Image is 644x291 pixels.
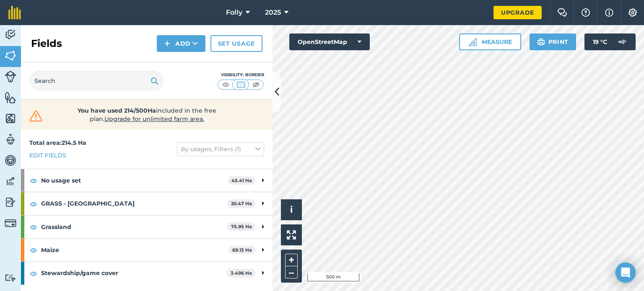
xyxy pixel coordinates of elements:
img: svg+xml;base64,PD94bWwgdmVyc2lvbj0iMS4wIiBlbmNvZGluZz0idXRmLTgiPz4KPCEtLSBHZW5lcmF0b3I6IEFkb2JlIE... [5,154,16,167]
div: Stewardship/game cover3.496 Ha [21,262,273,284]
span: Upgrade for unlimited farm area. [104,115,204,123]
img: svg+xml;base64,PD94bWwgdmVyc2lvbj0iMS4wIiBlbmNvZGluZz0idXRmLTgiPz4KPCEtLSBHZW5lcmF0b3I6IEFkb2JlIE... [5,133,16,146]
div: GRASS - [GEOGRAPHIC_DATA]20.47 Ha [21,192,273,215]
span: included in the free plan . [57,106,236,123]
a: Set usage [210,35,262,52]
img: Four arrows, one pointing top left, one top right, one bottom right and the last bottom left [287,230,296,239]
img: Ruler icon [468,38,477,46]
img: svg+xml;base64,PHN2ZyB4bWxucz0iaHR0cDovL3d3dy53My5vcmcvMjAwMC9zdmciIHdpZHRoPSIxOCIgaGVpZ2h0PSIyNC... [30,199,37,209]
div: No usage set45.41 Ha [21,169,273,192]
img: svg+xml;base64,PHN2ZyB4bWxucz0iaHR0cDovL3d3dy53My5vcmcvMjAwMC9zdmciIHdpZHRoPSI1NiIgaGVpZ2h0PSI2MC... [5,91,16,104]
img: svg+xml;base64,PHN2ZyB4bWxucz0iaHR0cDovL3d3dy53My5vcmcvMjAwMC9zdmciIHdpZHRoPSI1MCIgaGVpZ2h0PSI0MC... [221,80,231,89]
img: svg+xml;base64,PHN2ZyB4bWxucz0iaHR0cDovL3d3dy53My5vcmcvMjAwMC9zdmciIHdpZHRoPSIxNCIgaGVpZ2h0PSIyNC... [164,39,170,49]
a: Upgrade [493,6,542,19]
button: + [285,254,298,266]
img: Two speech bubbles overlapping with the left bubble in the forefront [557,8,567,17]
img: svg+xml;base64,PHN2ZyB4bWxucz0iaHR0cDovL3d3dy53My5vcmcvMjAwMC9zdmciIHdpZHRoPSIxOSIgaGVpZ2h0PSIyNC... [537,37,545,47]
strong: You have used 214/500Ha [78,107,156,114]
img: A cog icon [628,8,638,17]
strong: 3.496 Ha [231,270,252,276]
div: Maize69.13 Ha [21,239,273,261]
img: fieldmargin Logo [8,6,21,19]
img: svg+xml;base64,PHN2ZyB4bWxucz0iaHR0cDovL3d3dy53My5vcmcvMjAwMC9zdmciIHdpZHRoPSIxOSIgaGVpZ2h0PSIyNC... [151,76,158,86]
button: Add [157,35,205,52]
button: By usages, Filters (1) [177,142,264,156]
img: svg+xml;base64,PHN2ZyB4bWxucz0iaHR0cDovL3d3dy53My5vcmcvMjAwMC9zdmciIHdpZHRoPSIxOCIgaGVpZ2h0PSIyNC... [30,175,37,185]
span: 2025 [265,8,281,18]
span: Folly [226,8,242,18]
strong: Total area : 214.5 Ha [29,139,86,147]
strong: GRASS - [GEOGRAPHIC_DATA] [41,192,227,215]
img: svg+xml;base64,PHN2ZyB4bWxucz0iaHR0cDovL3d3dy53My5vcmcvMjAwMC9zdmciIHdpZHRoPSIxOCIgaGVpZ2h0PSIyNC... [30,268,37,278]
img: svg+xml;base64,PHN2ZyB4bWxucz0iaHR0cDovL3d3dy53My5vcmcvMjAwMC9zdmciIHdpZHRoPSI1NiIgaGVpZ2h0PSI2MC... [5,112,16,125]
strong: Stewardship/game cover [41,262,227,284]
strong: Grassland [41,216,227,238]
div: Open Intercom Messenger [615,263,636,283]
a: You have used 214/500Haincluded in the free plan.Upgrade for unlimited farm area. [28,106,266,123]
img: svg+xml;base64,PHN2ZyB4bWxucz0iaHR0cDovL3d3dy53My5vcmcvMjAwMC9zdmciIHdpZHRoPSIxOCIgaGVpZ2h0PSIyNC... [30,245,37,255]
img: svg+xml;base64,PD94bWwgdmVyc2lvbj0iMS4wIiBlbmNvZGluZz0idXRmLTgiPz4KPCEtLSBHZW5lcmF0b3I6IEFkb2JlIE... [5,71,16,82]
div: Grassland75.95 Ha [21,216,273,238]
strong: Maize [41,239,229,261]
button: Print [530,33,576,50]
strong: 45.41 Ha [231,178,252,183]
h2: Fields [31,37,62,50]
button: Measure [459,33,521,50]
img: svg+xml;base64,PHN2ZyB4bWxucz0iaHR0cDovL3d3dy53My5vcmcvMjAwMC9zdmciIHdpZHRoPSI1NiIgaGVpZ2h0PSI2MC... [5,49,16,62]
img: svg+xml;base64,PHN2ZyB4bWxucz0iaHR0cDovL3d3dy53My5vcmcvMjAwMC9zdmciIHdpZHRoPSIxNyIgaGVpZ2h0PSIxNy... [605,8,613,18]
div: Visibility: Border [217,72,264,78]
img: svg+xml;base64,PHN2ZyB4bWxucz0iaHR0cDovL3d3dy53My5vcmcvMjAwMC9zdmciIHdpZHRoPSIzMiIgaGVpZ2h0PSIzMC... [28,110,44,122]
img: A question mark icon [581,8,591,17]
img: svg+xml;base64,PHN2ZyB4bWxucz0iaHR0cDovL3d3dy53My5vcmcvMjAwMC9zdmciIHdpZHRoPSI1MCIgaGVpZ2h0PSI0MC... [251,80,261,89]
strong: 20.47 Ha [231,201,252,206]
span: i [290,204,293,215]
strong: 75.95 Ha [231,224,252,229]
span: 19 ° C [593,33,607,50]
img: svg+xml;base64,PD94bWwgdmVyc2lvbj0iMS4wIiBlbmNvZGluZz0idXRmLTgiPz4KPCEtLSBHZW5lcmF0b3I6IEFkb2JlIE... [5,175,16,188]
button: i [281,199,302,220]
input: Search [29,71,164,91]
img: svg+xml;base64,PD94bWwgdmVyc2lvbj0iMS4wIiBlbmNvZGluZz0idXRmLTgiPz4KPCEtLSBHZW5lcmF0b3I6IEFkb2JlIE... [5,28,16,41]
img: svg+xml;base64,PHN2ZyB4bWxucz0iaHR0cDovL3d3dy53My5vcmcvMjAwMC9zdmciIHdpZHRoPSI1MCIgaGVpZ2h0PSI0MC... [236,80,246,89]
a: Edit fields [29,151,66,160]
img: svg+xml;base64,PD94bWwgdmVyc2lvbj0iMS4wIiBlbmNvZGluZz0idXRmLTgiPz4KPCEtLSBHZW5lcmF0b3I6IEFkb2JlIE... [5,217,16,229]
img: svg+xml;base64,PD94bWwgdmVyc2lvbj0iMS4wIiBlbmNvZGluZz0idXRmLTgiPz4KPCEtLSBHZW5lcmF0b3I6IEFkb2JlIE... [5,274,16,282]
button: OpenStreetMap [289,33,370,50]
img: svg+xml;base64,PD94bWwgdmVyc2lvbj0iMS4wIiBlbmNvZGluZz0idXRmLTgiPz4KPCEtLSBHZW5lcmF0b3I6IEFkb2JlIE... [5,196,16,209]
strong: No usage set [41,169,228,192]
button: 19 °C [584,33,636,50]
strong: 69.13 Ha [232,247,252,253]
img: svg+xml;base64,PD94bWwgdmVyc2lvbj0iMS4wIiBlbmNvZGluZz0idXRmLTgiPz4KPCEtLSBHZW5lcmF0b3I6IEFkb2JlIE... [614,33,631,50]
button: – [285,266,298,278]
img: svg+xml;base64,PHN2ZyB4bWxucz0iaHR0cDovL3d3dy53My5vcmcvMjAwMC9zdmciIHdpZHRoPSIxOCIgaGVpZ2h0PSIyNC... [30,222,37,232]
